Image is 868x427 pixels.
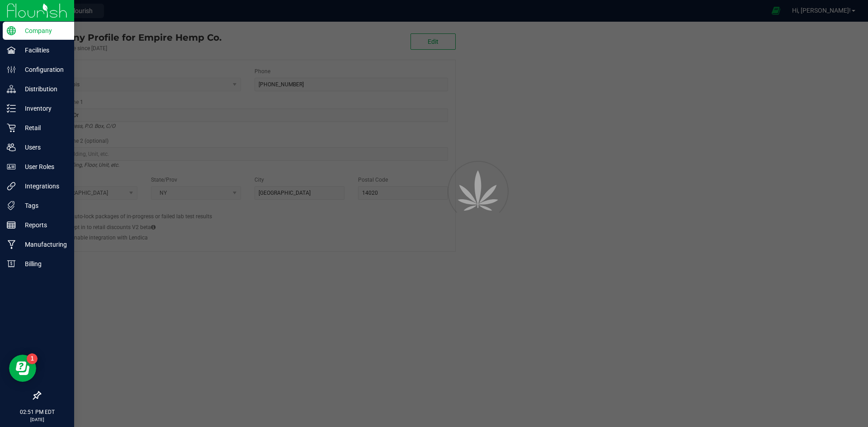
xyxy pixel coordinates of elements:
[7,84,16,94] inline-svg: Distribution
[7,201,16,210] inline-svg: Tags
[7,259,16,268] inline-svg: Billing
[7,46,16,55] inline-svg: Facilities
[7,104,16,113] inline-svg: Inventory
[16,220,70,230] p: Reports
[16,45,70,56] p: Facilities
[7,123,16,132] inline-svg: Retail
[16,25,70,36] p: Company
[16,200,70,211] p: Tags
[7,162,16,171] inline-svg: User Roles
[4,416,70,423] p: [DATE]
[4,408,70,416] p: 02:51 PM EDT
[16,181,70,192] p: Integrations
[7,143,16,152] inline-svg: Users
[7,240,16,249] inline-svg: Manufacturing
[27,353,38,364] iframe: Resource center unread badge
[16,258,70,269] p: Billing
[16,84,70,94] p: Distribution
[7,26,16,35] inline-svg: Company
[7,65,16,74] inline-svg: Configuration
[7,182,16,191] inline-svg: Integrations
[16,239,70,250] p: Manufacturing
[16,103,70,114] p: Inventory
[16,142,70,153] p: Users
[9,355,36,382] iframe: Resource center
[16,122,70,133] p: Retail
[7,221,16,230] inline-svg: Reports
[16,161,70,172] p: User Roles
[16,64,70,75] p: Configuration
